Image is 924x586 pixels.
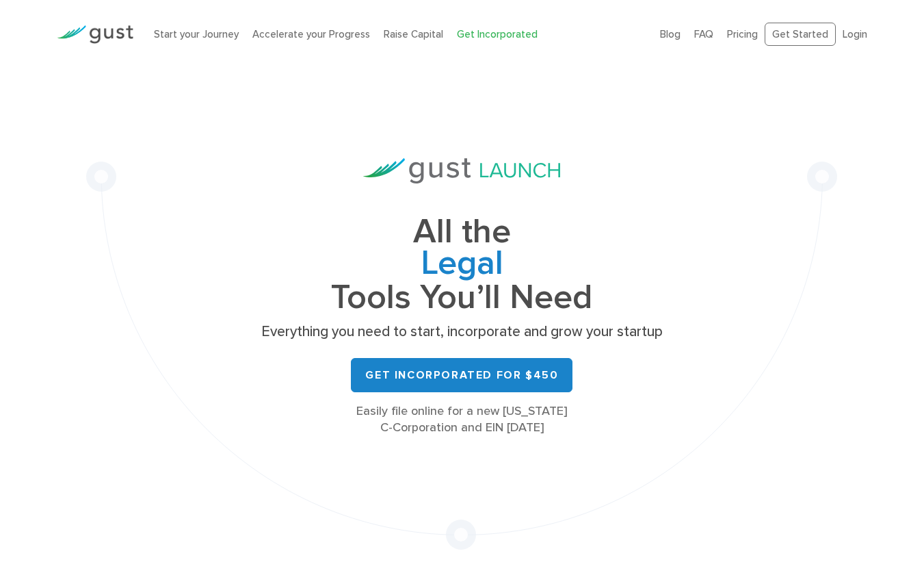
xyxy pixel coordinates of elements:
a: FAQ [694,28,713,40]
img: Gust Logo [57,25,133,44]
span: Legal [256,248,667,282]
a: Get Incorporated for $450 [351,358,572,392]
a: Get Started [765,23,836,47]
a: Pricing [727,28,758,40]
h1: All the Tools You’ll Need [256,216,667,313]
a: Accelerate your Progress [252,28,370,40]
p: Everything you need to start, incorporate and grow your startup [256,322,667,342]
a: Raise Capital [384,28,443,40]
a: Get Incorporated [457,28,538,40]
a: Blog [660,28,681,40]
a: Login [843,28,867,40]
div: Easily file online for a new [US_STATE] C-Corporation and EIN [DATE] [256,403,667,436]
img: Gust Launch Logo [363,158,560,183]
a: Start your Journey [154,28,239,40]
